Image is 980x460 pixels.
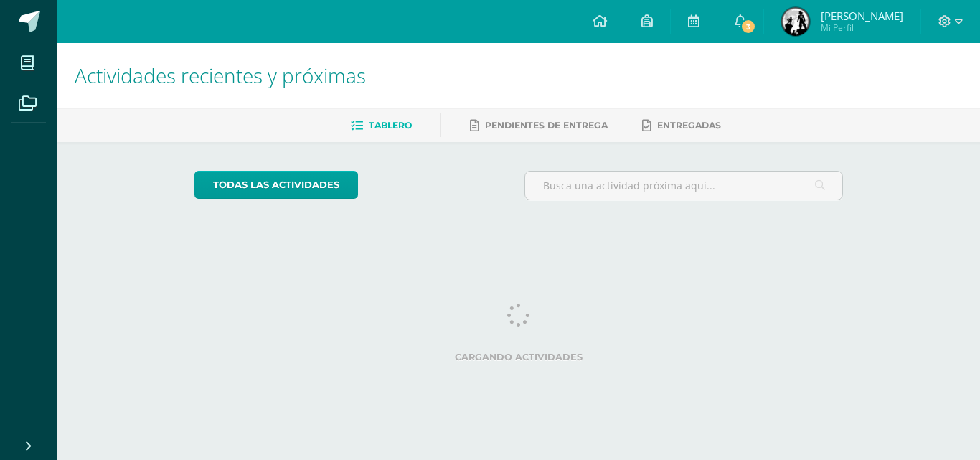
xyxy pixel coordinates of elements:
[485,120,608,131] span: Pendientes de entrega
[470,114,608,137] a: Pendientes de entrega
[781,7,810,36] img: 353da2e1afc898769a11b025979d176c.png
[642,114,721,137] a: Entregadas
[525,172,843,200] input: Busca una actividad próxima aquí...
[194,171,358,199] a: todas las Actividades
[821,9,903,23] span: [PERSON_NAME]
[369,120,412,131] span: Tablero
[657,120,721,131] span: Entregadas
[75,62,366,89] span: Actividades recientes y próximas
[740,19,756,34] span: 3
[194,352,844,362] label: Cargando actividades
[821,22,903,34] span: Mi Perfil
[351,114,412,137] a: Tablero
